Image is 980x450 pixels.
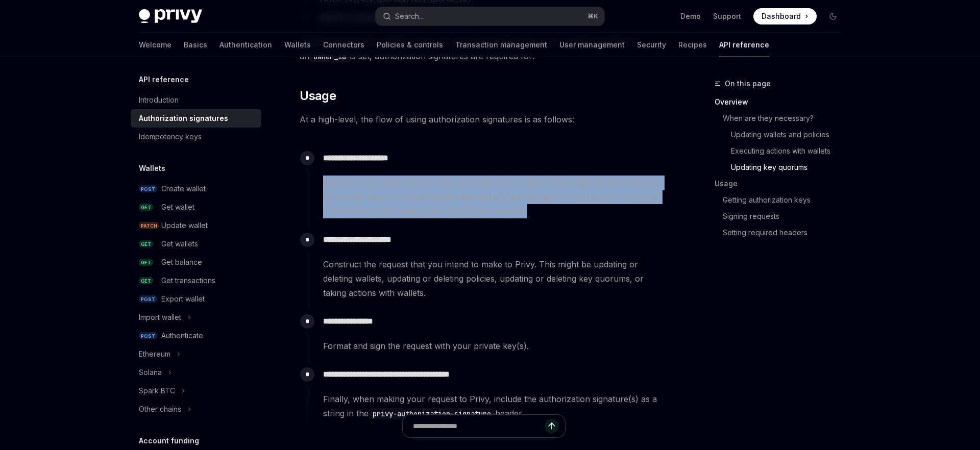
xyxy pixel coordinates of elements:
[715,159,849,176] a: Updating key quorums
[323,33,364,57] a: Connectors
[131,345,186,363] button: Ethereum
[131,253,261,271] a: GETGet balance
[139,403,181,415] div: Other chains
[300,112,668,127] span: At a high-level, the flow of using authorization signatures is as follows:
[131,109,261,128] a: Authorization signatures
[413,415,545,437] input: Ask a question...
[753,8,817,24] a: Dashboard
[678,33,707,57] a: Recipes
[587,12,598,20] span: ⌘ K
[139,131,202,143] div: Idempotency keys
[161,293,205,305] div: Export wallet
[455,33,547,57] a: Transaction management
[131,400,197,418] button: Other chains
[139,435,199,447] h5: Account funding
[219,33,272,57] a: Authentication
[825,8,841,24] button: Toggle dark mode
[161,219,208,232] div: Update wallet
[715,127,849,143] a: Updating wallets and policies
[161,201,194,213] div: Get wallet
[139,162,165,174] h5: Wallets
[323,392,667,420] span: Finally, when making your request to Privy, include the authorization signature(s) as a string in...
[323,339,667,353] div: Format and sign the request with your private key(s).
[139,222,159,230] span: PATCH
[139,366,162,379] div: Solana
[139,185,157,193] span: POST
[139,240,153,248] span: GET
[715,143,849,159] a: Executing actions with wallets
[715,176,849,192] a: Usage
[715,94,849,110] a: Overview
[161,238,198,250] div: Get wallets
[395,10,424,22] div: Search...
[161,274,215,287] div: Get transactions
[284,33,311,57] a: Wallets
[161,256,202,268] div: Get balance
[139,9,202,23] img: dark logo
[300,88,336,104] span: Usage
[369,408,495,419] code: privy-authorization-signature
[131,308,197,327] button: Import wallet
[184,33,207,57] a: Basics
[139,332,157,340] span: POST
[161,183,206,195] div: Create wallet
[377,33,443,57] a: Policies & controls
[762,11,801,21] span: Dashboard
[323,257,667,300] span: Construct the request that you intend to make to Privy. This might be updating or deleting wallet...
[376,7,604,26] button: Search...⌘K
[131,235,261,253] a: GETGet wallets
[715,192,849,208] a: Getting authorization keys
[131,382,190,400] button: Spark BTC
[715,224,849,241] a: Setting required headers
[559,33,625,57] a: User management
[715,208,849,224] a: Signing requests
[131,271,261,290] a: GETGet transactions
[131,180,261,198] a: POSTCreate wallet
[139,295,157,303] span: POST
[131,128,261,146] a: Idempotency keys
[139,277,153,285] span: GET
[713,11,741,21] a: Support
[715,110,849,127] a: When are they necessary?
[131,290,261,308] a: POSTExport wallet
[139,73,189,86] h5: API reference
[323,176,667,218] span: Get the private keys that you will use to sign your request. This might be retrieved from the pri...
[139,94,179,106] div: Introduction
[139,348,170,360] div: Ethereum
[161,330,203,342] div: Authenticate
[139,311,181,323] div: Import wallet
[139,204,153,211] span: GET
[131,216,261,235] a: PATCHUpdate wallet
[131,327,261,345] a: POSTAuthenticate
[131,363,177,382] button: Solana
[719,33,769,57] a: API reference
[139,259,153,266] span: GET
[131,198,261,216] a: GETGet wallet
[725,78,771,90] span: On this page
[680,11,701,21] a: Demo
[637,33,666,57] a: Security
[131,91,261,109] a: Introduction
[139,112,228,124] div: Authorization signatures
[545,419,559,433] button: Send message
[139,385,175,397] div: Spark BTC
[139,33,171,57] a: Welcome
